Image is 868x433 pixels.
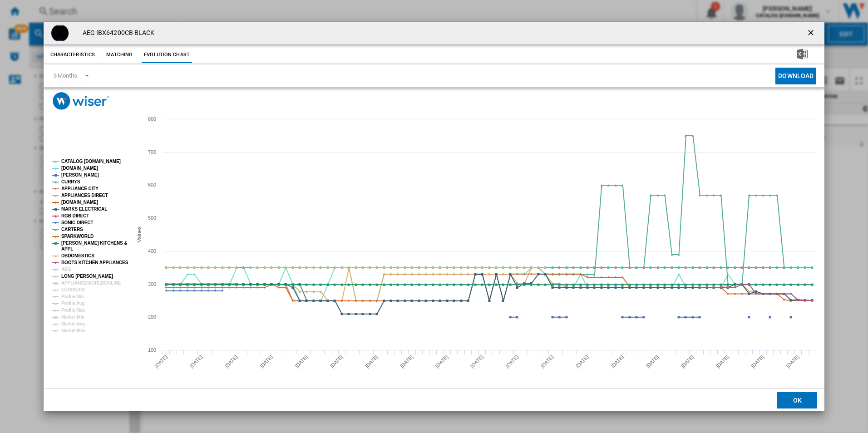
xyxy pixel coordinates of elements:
md-dialog: Product popup [44,22,825,412]
button: getI18NText('BUTTONS.CLOSE_DIALOG') [803,24,821,42]
tspan: Market Avg [61,321,85,326]
tspan: [DATE] [469,354,484,369]
ng-md-icon: getI18NText('BUTTONS.CLOSE_DIALOG') [806,28,817,39]
button: Evolution chart [142,47,192,63]
tspan: [DATE] [715,354,730,369]
tspan: DBDOMESTICS [61,253,94,258]
tspan: CATALOG [DOMAIN_NAME] [61,159,121,164]
tspan: Market Max [61,328,86,333]
tspan: CURRYS [61,179,80,184]
tspan: LONG [PERSON_NAME] [61,274,113,279]
tspan: APPLIANCES DIRECT [61,193,108,198]
img: excel-24x24.png [797,49,808,59]
tspan: SONIC DIRECT [61,220,93,225]
tspan: APPLIANCEWORLDONLINE [61,280,121,285]
tspan: AEG [61,267,71,272]
tspan: [DATE] [575,354,590,369]
tspan: [DATE] [329,354,344,369]
tspan: EURONICS [61,287,85,292]
button: Characteristics [48,47,98,63]
tspan: 700 [148,149,156,155]
div: 3 Months [54,72,77,79]
tspan: MARKS ELECTRICAL [61,207,107,212]
h4: AEG IBX64200CB BLACK [78,29,155,38]
tspan: [DATE] [223,354,238,369]
tspan: Profile Avg [61,301,84,306]
tspan: CARTERS [61,227,83,232]
button: Download [775,68,816,84]
tspan: [DATE] [504,354,519,369]
tspan: [DATE] [153,354,168,369]
img: 12ppuntitled.png [51,24,69,42]
tspan: Values [136,226,143,242]
tspan: [DATE] [645,354,660,369]
tspan: [DOMAIN_NAME] [61,200,98,205]
tspan: RGB DIRECT [61,213,89,218]
tspan: 500 [148,215,156,221]
tspan: [DATE] [294,354,309,369]
tspan: [DATE] [680,354,695,369]
tspan: [DATE] [188,354,203,369]
tspan: [DATE] [364,354,379,369]
tspan: APPL [61,246,73,251]
tspan: [DATE] [750,354,765,369]
tspan: 400 [148,248,156,254]
tspan: Profile Min [61,294,84,299]
tspan: [DATE] [785,354,800,369]
tspan: SPARKWORLD [61,234,94,239]
tspan: Profile Max [61,308,85,313]
tspan: 800 [148,116,156,122]
tspan: [DOMAIN_NAME] [61,166,98,171]
tspan: [DATE] [399,354,414,369]
tspan: [PERSON_NAME] KITCHENS & [61,241,127,246]
button: Matching [99,47,139,63]
tspan: [PERSON_NAME] [61,172,99,177]
button: Download in Excel [782,47,822,63]
tspan: BOOTS KITCHEN APPLIANCES [61,260,128,265]
tspan: 100 [148,347,156,353]
tspan: APPLIANCE CITY [61,186,99,191]
tspan: Market Min [61,315,84,320]
tspan: [DATE] [259,354,274,369]
tspan: [DATE] [434,354,449,369]
tspan: [DATE] [539,354,554,369]
button: OK [777,392,817,408]
tspan: 200 [148,314,156,320]
tspan: [DATE] [610,354,625,369]
tspan: 600 [148,182,156,187]
tspan: 300 [148,281,156,287]
img: logo_wiser_300x94.png [53,92,109,110]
